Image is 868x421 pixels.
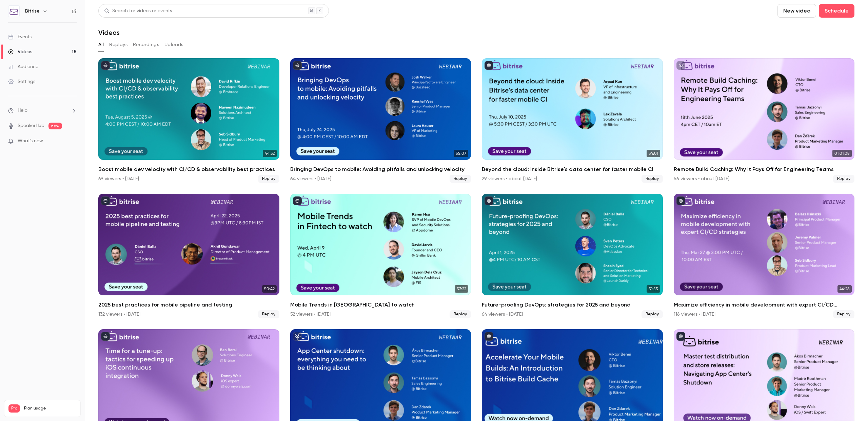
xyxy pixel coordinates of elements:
div: Events [8,34,32,40]
span: 34:01 [647,150,660,157]
button: published [485,196,493,205]
span: Replay [642,175,663,183]
button: Replays [109,39,127,50]
button: published [101,196,110,205]
h2: Future-proofing DevOps: strategies for 2025 and beyond [482,301,663,309]
a: 44:28Maximize efficiency in mobile development with expert CI/CD strategies116 viewers • [DATE]Re... [674,194,855,318]
span: Plan usage [24,406,76,411]
span: new [48,123,62,129]
span: Replay [833,310,854,318]
section: Videos [98,4,854,417]
li: Maximize efficiency in mobile development with expert CI/CD strategies [674,194,855,318]
li: Boost mobile dev velocity with CI/CD & observability best practices [98,58,279,183]
span: What's new [18,138,43,145]
button: published [101,332,110,341]
span: 55:07 [454,150,468,157]
button: published [293,61,302,70]
li: help-dropdown-opener [8,107,77,114]
h2: Remote Build Caching: Why It Pays Off for Engineering Teams [674,165,855,173]
span: 44:28 [837,285,852,293]
span: Replay [450,310,471,318]
button: published [676,332,685,341]
h1: Videos [98,28,120,37]
h2: Bringing DevOps to mobile: Avoiding pitfalls and unlocking velocity [290,165,471,173]
h2: Maximize efficiency in mobile development with expert CI/CD strategies [674,301,855,309]
div: 64 viewers • [DATE] [290,175,331,182]
span: 01:01:08 [832,150,852,157]
span: Pro [8,404,20,413]
span: 51:55 [647,285,660,293]
span: Replay [258,310,279,318]
img: Bitrise [8,6,19,17]
div: 69 viewers • [DATE] [98,175,139,182]
div: Search for videos or events [104,7,172,15]
a: 53:22Mobile Trends in [GEOGRAPHIC_DATA] to watch52 viewers • [DATE]Replay [290,194,471,318]
a: 01:01:08Remote Build Caching: Why It Pays Off for Engineering Teams56 viewers • about [DATE]Replay [674,58,855,183]
div: Audience [8,63,38,70]
div: 132 viewers • [DATE] [98,311,140,318]
li: Beyond the cloud: Inside Bitrise's data center for faster mobile CI [482,58,663,183]
button: published [101,61,110,70]
span: Replay [833,175,854,183]
h2: Mobile Trends in [GEOGRAPHIC_DATA] to watch [290,301,471,309]
a: 44:32Boost mobile dev velocity with CI/CD & observability best practices69 viewers • [DATE]Replay [98,58,279,183]
span: Replay [642,310,663,318]
span: Replay [450,175,471,183]
div: Videos [8,48,32,55]
h2: 2025 best practices for mobile pipeline and testing [98,301,279,309]
h6: Bitrise [25,8,40,15]
button: Uploads [164,39,183,50]
h2: Boost mobile dev velocity with CI/CD & observability best practices [98,165,279,173]
a: 50:422025 best practices for mobile pipeline and testing132 viewers • [DATE]Replay [98,194,279,318]
button: All [98,39,104,50]
li: Mobile Trends in Fintech to watch [290,194,471,318]
button: published [676,196,685,205]
div: Settings [8,78,35,85]
a: 34:01Beyond the cloud: Inside Bitrise's data center for faster mobile CI29 viewers • about [DATE]... [482,58,663,183]
button: published [485,61,493,70]
button: published [485,332,493,341]
span: 53:22 [455,285,468,293]
a: 55:07Bringing DevOps to mobile: Avoiding pitfalls and unlocking velocity64 viewers • [DATE]Replay [290,58,471,183]
div: 116 viewers • [DATE] [674,311,715,318]
button: New video [777,4,816,18]
h2: Beyond the cloud: Inside Bitrise's data center for faster mobile CI [482,165,663,173]
div: 52 viewers • [DATE] [290,311,331,318]
li: Future-proofing DevOps: strategies for 2025 and beyond [482,194,663,318]
span: 44:32 [263,150,277,157]
button: published [293,196,302,205]
button: unpublished [676,61,685,70]
span: Help [18,107,27,114]
span: Replay [258,175,279,183]
button: Schedule [819,4,854,18]
a: 51:55Future-proofing DevOps: strategies for 2025 and beyond64 viewers • [DATE]Replay [482,194,663,318]
li: Remote Build Caching: Why It Pays Off for Engineering Teams [674,58,855,183]
div: 56 viewers • about [DATE] [674,175,729,182]
div: 64 viewers • [DATE] [482,311,523,318]
li: 2025 best practices for mobile pipeline and testing [98,194,279,318]
button: unpublished [293,332,302,341]
li: Bringing DevOps to mobile: Avoiding pitfalls and unlocking velocity [290,58,471,183]
span: 50:42 [262,285,277,293]
a: SpeakerHub [18,122,44,129]
button: Recordings [133,39,159,50]
div: 29 viewers • about [DATE] [482,175,537,182]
